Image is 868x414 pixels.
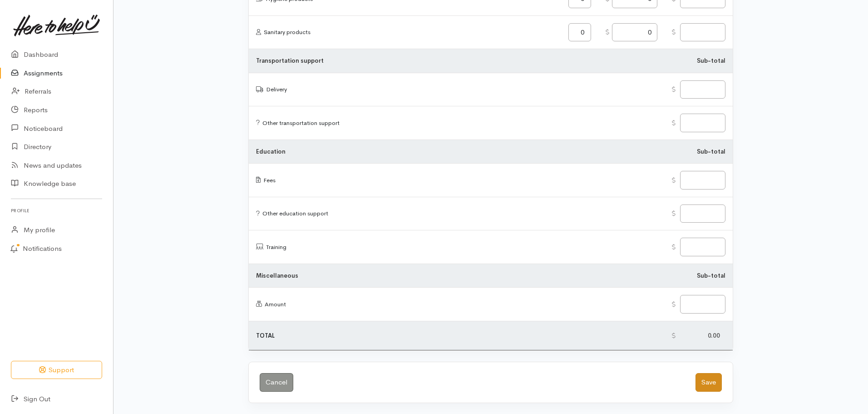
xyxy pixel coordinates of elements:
td: Sub-total [665,264,733,288]
b: Transportation support [256,57,324,65]
a: Cancel [260,373,293,392]
td: Sub-total [665,140,733,164]
td: Other education support [249,197,665,230]
b: Miscellaneous [256,272,298,279]
h6: Profile [11,205,102,217]
td: Sanitary products [249,15,561,49]
button: Support [11,361,102,379]
button: Save [695,373,722,392]
td: Fees [249,164,665,197]
b: Education [256,148,286,155]
td: Sub-total [665,49,733,73]
td: Amount [249,288,665,321]
td: Delivery [249,73,665,106]
td: TOTAL [249,321,665,350]
td: Training [249,230,665,264]
td: Other transportation support [249,106,665,140]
